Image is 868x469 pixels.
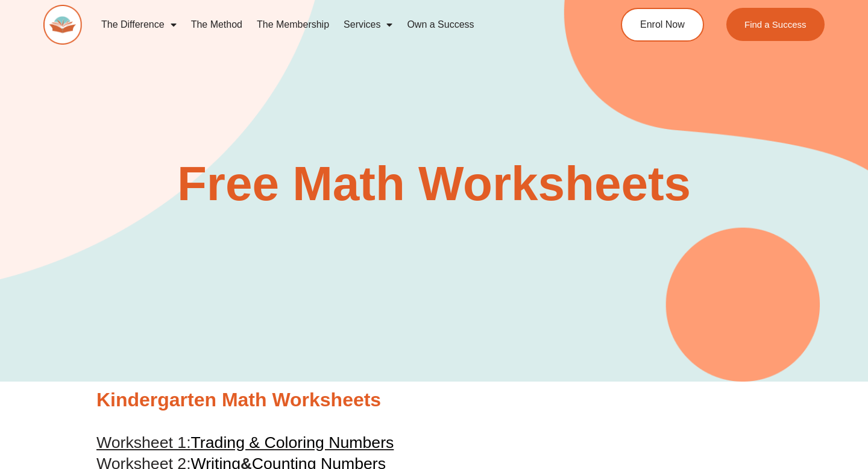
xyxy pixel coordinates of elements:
[96,433,191,452] span: Worksheet 1:
[90,160,778,208] h2: Free Math Worksheets
[726,8,825,41] a: Find a Success
[94,11,184,39] a: The Difference
[94,11,576,39] nav: Menu
[336,11,400,39] a: Services
[744,20,807,29] span: Find a Success
[191,433,394,452] span: Trading & Coloring Numbers
[184,11,250,39] a: The Method
[621,8,704,42] a: Enrol Now
[96,388,772,413] h2: Kindergarten Math Worksheets
[250,11,336,39] a: The Membership
[96,433,394,452] a: Worksheet 1:Trading & Coloring Numbers
[640,20,685,30] span: Enrol Now
[400,11,481,39] a: Own a Success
